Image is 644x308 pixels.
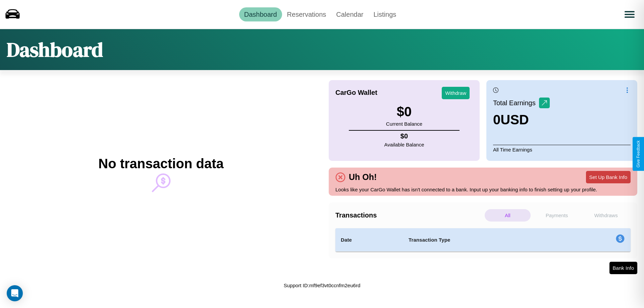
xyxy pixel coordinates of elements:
[282,7,331,21] a: Reservations
[493,97,539,109] p: Total Earnings
[335,211,483,219] h4: Transactions
[335,185,631,194] p: Looks like your CarGo Wallet has isn't connected to a bank. Input up your banking info to finish ...
[636,140,641,168] div: Give Feedback
[335,89,377,97] h4: CarGo Wallet
[284,281,360,290] p: Support ID: mf9ef3vt0ccnfm2eu6rd
[345,172,380,182] h4: Uh Oh!
[341,236,398,244] h4: Date
[442,87,470,99] button: Withdraw
[586,171,631,183] button: Set Up Bank Info
[583,209,629,222] p: Withdraws
[386,104,422,119] h3: $ 0
[368,7,401,21] a: Listings
[98,156,223,171] h2: No transaction data
[331,7,368,21] a: Calendar
[493,112,550,127] h3: 0 USD
[384,132,424,140] h4: $ 0
[335,228,631,252] table: simple table
[7,285,23,301] div: Open Intercom Messenger
[493,145,631,154] p: All Time Earnings
[409,236,561,244] h4: Transaction Type
[386,119,422,128] p: Current Balance
[609,262,637,274] button: Bank Info
[384,140,424,149] p: Available Balance
[7,36,103,63] h1: Dashboard
[239,7,282,21] a: Dashboard
[620,5,639,24] button: Open menu
[534,209,580,222] p: Payments
[485,209,531,222] p: All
